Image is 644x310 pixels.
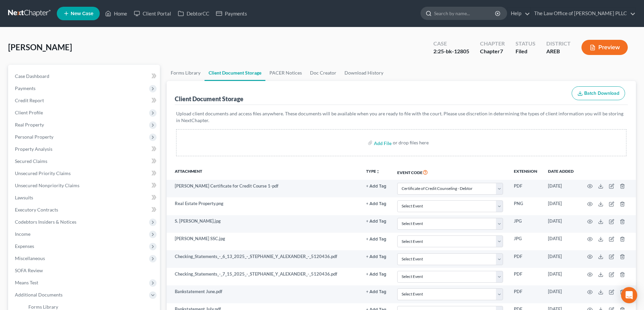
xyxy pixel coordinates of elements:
button: + Add Tag [366,202,386,206]
span: Expenses [15,243,34,249]
p: Upload client documents and access files anywhere. These documents will be available when you are... [176,110,626,124]
button: + Add Tag [366,272,386,277]
div: Chapter [480,40,505,48]
td: PDF [508,180,543,197]
th: Extension [508,164,543,180]
td: PDF [508,285,543,303]
span: SOFA Review [15,267,43,273]
td: PDF [508,250,543,268]
td: Bankstatement June.pdf [167,285,361,303]
div: Status [516,40,535,48]
td: [PERSON_NAME] Certificate for Credit Course 1-pdf [167,180,361,197]
span: 7 [500,48,503,54]
span: Secured Claims [15,158,47,164]
button: + Add Tag [366,290,386,294]
td: Checking_Statements_-_6_13_2025_-_STEPHANIE_Y_ALEXANDER_-_5120436.pdf [167,250,361,268]
span: [PERSON_NAME] [8,42,72,52]
span: Unsecured Priority Claims [15,170,71,176]
th: Event Code [392,164,508,180]
div: Client Document Storage [175,95,243,103]
a: Forms Library [167,65,205,81]
a: Unsecured Priority Claims [9,167,160,179]
span: Miscellaneous [15,255,45,261]
a: Download History [340,65,387,81]
span: Lawsuits [15,195,33,200]
td: [DATE] [543,197,579,215]
a: Help [507,7,530,20]
td: PDF [508,268,543,285]
td: JPG [508,215,543,233]
span: Credit Report [15,97,44,103]
a: DebtorCC [174,7,213,20]
div: or drop files here [393,139,429,146]
div: AREB [546,48,571,55]
button: Preview [581,40,628,55]
td: S. [PERSON_NAME].jpg [167,215,361,233]
span: Personal Property [15,134,53,140]
td: [DATE] [543,285,579,303]
th: Date added [543,164,579,180]
a: Payments [213,7,251,20]
span: Means Test [15,280,38,285]
a: + Add Tag [366,288,386,295]
a: + Add Tag [366,183,386,189]
a: PACER Notices [265,65,306,81]
td: [DATE] [543,233,579,250]
td: PNG [508,197,543,215]
span: Codebtors Insiders & Notices [15,219,76,225]
a: Unsecured Nonpriority Claims [9,179,160,192]
a: + Add Tag [366,218,386,224]
a: Credit Report [9,94,160,107]
span: New Case [71,11,93,16]
td: [DATE] [543,268,579,285]
td: [PERSON_NAME] SSC.jpg [167,233,361,250]
a: Client Document Storage [205,65,265,81]
button: + Add Tag [366,219,386,224]
i: unfold_more [376,170,380,174]
span: Unsecured Nonpriority Claims [15,182,79,188]
a: Executory Contracts [9,204,160,216]
a: Lawsuits [9,192,160,204]
td: [DATE] [543,250,579,268]
div: Open Intercom Messenger [621,287,637,303]
span: Real Property [15,122,44,128]
span: Income [15,231,30,237]
a: Case Dashboard [9,70,160,82]
div: Case [433,40,469,48]
span: Property Analysis [15,146,52,152]
div: Chapter [480,48,505,55]
button: TYPEunfold_more [366,169,380,174]
span: Batch Download [584,90,619,96]
td: Real Estate Property.png [167,197,361,215]
a: Home [102,7,130,20]
input: Search by name... [434,7,496,20]
span: Forms Library [28,304,58,310]
th: Attachment [167,164,361,180]
a: + Add Tag [366,253,386,260]
td: [DATE] [543,215,579,233]
span: Payments [15,85,35,91]
td: JPG [508,233,543,250]
span: Client Profile [15,110,43,115]
a: Property Analysis [9,143,160,155]
div: 2:25-bk-12805 [433,48,469,55]
div: District [546,40,571,48]
span: Case Dashboard [15,73,49,79]
a: + Add Tag [366,271,386,277]
a: Secured Claims [9,155,160,167]
a: + Add Tag [366,200,386,207]
button: + Add Tag [366,237,386,242]
a: Doc Creator [306,65,340,81]
td: [DATE] [543,180,579,197]
div: Filed [516,48,535,55]
span: Executory Contracts [15,207,58,213]
td: Checking_Statements_-_7_15_2025_-_STEPHANIE_Y_ALEXANDER_-_5120436.pdf [167,268,361,285]
a: The Law Office of [PERSON_NAME] PLLC [531,7,636,20]
span: Additional Documents [15,292,63,298]
button: + Add Tag [366,255,386,259]
a: + Add Tag [366,235,386,242]
a: SOFA Review [9,264,160,277]
button: + Add Tag [366,184,386,189]
button: Batch Download [572,86,625,101]
a: Client Portal [130,7,174,20]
